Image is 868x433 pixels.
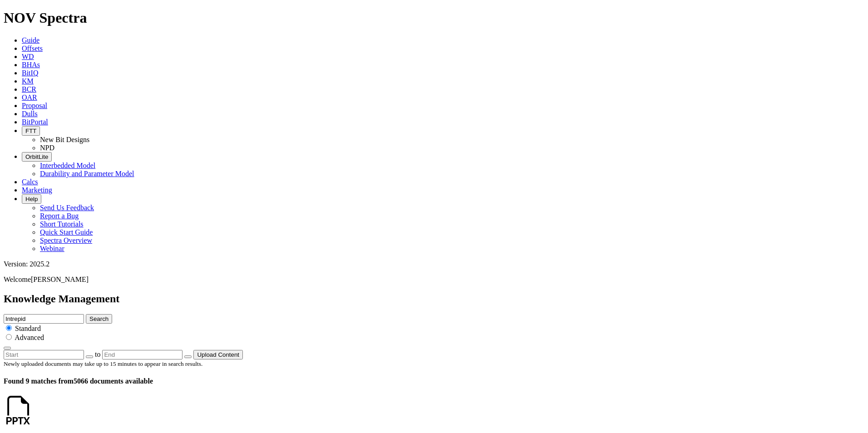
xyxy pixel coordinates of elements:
a: BitPortal [22,118,48,126]
h4: 5066 documents available [4,377,864,385]
input: e.g. Smoothsteer Record [4,314,84,324]
span: Found 9 matches from [4,377,74,385]
a: Durability and Parameter Model [40,170,134,177]
input: End [102,350,182,359]
a: Marketing [22,186,52,194]
a: Interbedded Model [40,162,95,169]
a: Calcs [22,178,38,186]
a: Report a Bug [40,212,79,220]
span: OrbitLite [25,153,48,160]
a: Spectra Overview [40,236,92,244]
a: Dulls [22,110,38,118]
p: Welcome [4,276,864,284]
span: to [95,350,100,358]
a: Guide [22,36,39,44]
span: Advanced [15,334,44,341]
small: Newly uploaded documents may take up to 15 minutes to appear in search results. [4,360,202,367]
button: Search [86,314,112,324]
a: Offsets [22,44,43,52]
button: Upload Content [193,350,243,359]
a: New Bit Designs [40,136,89,143]
input: Start [4,350,84,359]
h2: Knowledge Management [4,293,864,305]
a: NPD [40,144,54,152]
a: Quick Start Guide [40,228,93,236]
span: [PERSON_NAME] [31,276,89,283]
a: Proposal [22,102,47,109]
a: Send Us Feedback [40,204,94,212]
h1: NOV Spectra [4,10,864,26]
a: KM [22,77,34,85]
span: Standard [15,325,41,332]
a: OAR [22,93,37,101]
button: Help [22,194,41,204]
a: BHAs [22,61,40,69]
span: Help [25,196,38,202]
a: Webinar [40,245,64,252]
div: Version: 2025.2 [4,260,864,268]
a: BitIQ [22,69,38,77]
button: OrbitLite [22,152,52,162]
a: WD [22,53,34,60]
a: Short Tutorials [40,220,84,228]
button: FTT [22,126,40,136]
a: BCR [22,85,36,93]
span: FTT [25,128,36,134]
